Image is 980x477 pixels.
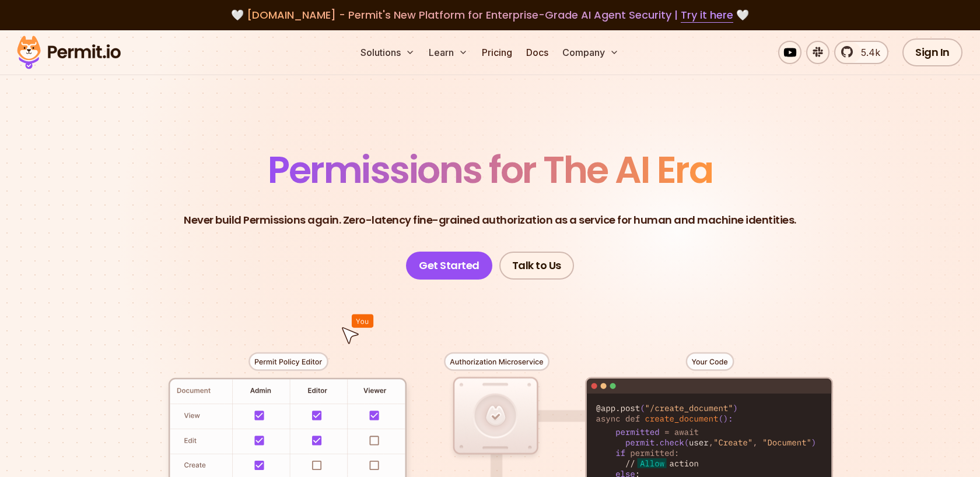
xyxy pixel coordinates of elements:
button: Company [558,41,624,64]
span: 5.4k [854,45,880,59]
a: Talk to Us [499,252,574,280]
p: Never build Permissions again. Zero-latency fine-grained authorization as a service for human and... [184,212,796,228]
button: Learn [424,41,473,64]
div: 🤍 🤍 [28,7,952,23]
a: Try it here [681,8,733,23]
a: Docs [521,41,553,64]
a: Get Started [406,252,492,280]
img: Permit logo [12,33,126,72]
a: 5.4k [834,41,888,64]
a: Pricing [477,41,517,64]
span: [DOMAIN_NAME] - Permit's New Platform for Enterprise-Grade AI Agent Security | [247,8,733,22]
a: Sign In [902,38,963,66]
span: Permissions for The AI Era [268,144,712,196]
button: Solutions [356,41,419,64]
